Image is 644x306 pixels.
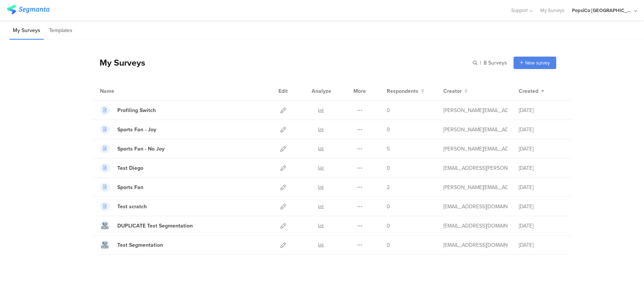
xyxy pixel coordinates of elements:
div: Sports Fan - No Joy [117,145,164,153]
div: [DATE] [519,145,564,153]
span: Created [519,87,538,95]
div: My Surveys [92,56,145,69]
button: Created [519,87,544,95]
a: DUPLICATE Test Segmentation [100,221,193,231]
button: Respondents [387,87,424,95]
span: 0 [387,203,390,211]
span: 0 [387,222,390,230]
div: [DATE] [519,106,564,114]
span: 0 [387,241,390,249]
div: Edit [275,81,291,100]
div: [DATE] [519,164,564,172]
a: Test Diego [100,163,143,173]
div: Sports Fan [117,183,143,191]
div: ana.munoz@pepsico.com [443,126,507,134]
a: Sports Fan - Joy [100,125,156,134]
span: | [479,59,482,67]
button: Creator [443,87,468,95]
a: Test scratch [100,201,147,211]
span: 2 [387,183,390,191]
span: 0 [387,126,390,134]
span: 8 Surveys [484,59,507,67]
a: Test Segmentation [100,240,163,250]
span: Creator [443,87,462,95]
img: segmanta logo [7,5,49,14]
div: Analyze [310,81,333,100]
div: [DATE] [519,203,564,211]
div: shai@segmanta.com [443,241,507,249]
div: [DATE] [519,241,564,249]
div: diego.olivera@pepsico.com [443,164,507,172]
div: ana.munoz@pepsico.com [443,106,507,114]
li: My Surveys [9,22,44,40]
div: More [352,81,368,100]
div: [DATE] [519,222,564,230]
div: [DATE] [519,183,564,191]
span: 0 [387,106,390,114]
div: Name [100,87,145,95]
div: Profiling Switch [117,106,156,114]
a: Sports Fan - No Joy [100,144,164,154]
span: Respondents [387,87,418,95]
div: ana.munoz@pepsico.com [443,183,507,191]
li: Templates [46,22,76,40]
span: New survey [525,59,550,66]
div: DUPLICATE Test Segmentation [117,222,193,230]
div: Test Diego [117,164,143,172]
div: shai@segmanta.com [443,222,507,230]
div: [DATE] [519,126,564,134]
div: PepsiCo [GEOGRAPHIC_DATA] [572,7,632,14]
div: Sports Fan - Joy [117,126,156,134]
div: Test Segmentation [117,241,163,249]
div: ana.munoz@pepsico.com [443,145,507,153]
div: Test scratch [117,203,147,211]
span: 5 [387,145,390,153]
a: Profiling Switch [100,105,156,115]
span: 0 [387,164,390,172]
a: Sports Fan [100,182,143,192]
span: Support [511,7,528,14]
div: shai@segmanta.com [443,203,507,211]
